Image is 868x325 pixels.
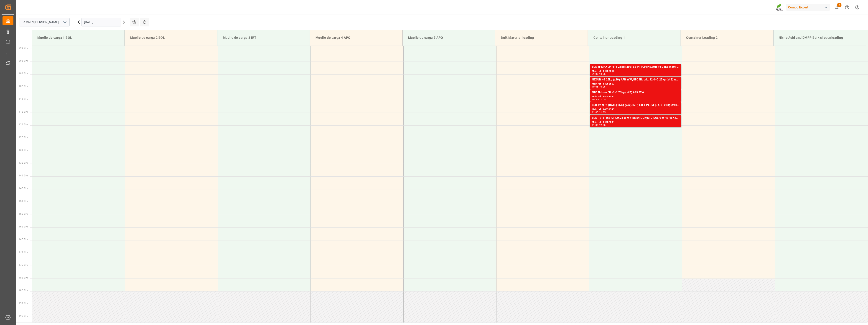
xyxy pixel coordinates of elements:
[221,34,306,42] div: Muelle de carga 3 IRT
[592,124,598,126] div: 11:35
[599,86,606,88] div: 10:35
[599,124,606,126] div: 12:05
[19,315,28,317] span: 19:30 Hr
[592,82,680,86] div: Main ref : 14052507
[592,111,598,113] div: 11:05
[19,213,28,215] span: 15:30 Hr
[599,111,606,113] div: 11:35
[19,200,28,202] span: 15:00 Hr
[598,124,599,126] div: -
[19,72,28,75] span: 10:00 Hr
[19,264,28,266] span: 17:30 Hr
[842,2,852,13] button: Help Center
[786,4,830,11] div: Compo Expert
[685,34,770,42] div: Container Loading 2
[592,90,680,95] div: NTC Nitroriz 32-0-0 25kg (x42) AFR WW
[36,34,121,42] div: Muelle de carga 1 BOL
[314,34,399,42] div: Muelle de carga 4 APQ
[19,111,28,113] span: 11:30 Hr
[592,65,680,69] div: BLK N-MAX 24-5-5 25kg (x60) ES PT (OF);NEXUR 46 25kg (x30) AFR WW
[592,34,677,42] div: Container Loading 1
[592,77,680,82] div: NEXUR 46 25kg (x30) AFR WW;NTC Nitroriz 32-0-0 25kg (x42) AFR WW
[61,19,68,26] button: open menu
[598,86,599,88] div: -
[598,98,599,101] div: -
[19,123,28,126] span: 12:00 Hr
[776,3,783,11] img: Screenshot%202023-09-29%20at%2010.02.21.png_1712312052.png
[19,149,28,151] span: 13:00 Hr
[19,85,28,88] span: 10:30 Hr
[592,73,598,75] div: 09:35
[19,238,28,241] span: 16:30 Hr
[592,98,598,101] div: 10:35
[19,276,28,279] span: 18:00 Hr
[128,34,214,42] div: Muelle de carga 2 BOL
[592,95,680,99] div: Main ref : 14052512
[592,116,680,120] div: BLK 12-8-16S+3 42X25 WW + BEIDRUCK;NTC SOL 9-0-43 48X25KG WW + BYPRINT
[406,34,491,42] div: Muelle de carga 5 APQ
[592,108,680,111] div: Main ref : 14052543
[19,98,28,100] span: 11:00 Hr
[598,73,599,75] div: -
[598,111,599,113] div: -
[19,251,28,253] span: 17:00 Hr
[592,86,598,88] div: 10:05
[837,3,842,7] span: 1
[19,174,28,177] span: 14:00 Hr
[592,69,680,73] div: Main ref : 14052508
[592,103,680,108] div: ESG 12 NPK [DATE] 25kg (x42) INT;FLO T PERM [DATE] 25kg (x40) INT;NEXUR 46 25kg (x30) AFR WW
[19,162,28,164] span: 13:30 Hr
[19,289,28,292] span: 18:30 Hr
[777,34,862,42] div: Nitric Acid and DMPP Bulk silosunloading
[499,34,584,42] div: Bulk Material loading
[81,18,121,26] input: DD.MM.YYYY
[19,136,28,139] span: 12:30 Hr
[599,98,606,101] div: 11:05
[786,3,832,12] button: Compo Expert
[19,18,70,26] input: Type to search/select
[599,73,606,75] div: 10:05
[19,187,28,190] span: 14:30 Hr
[19,47,28,49] span: 09:00 Hr
[832,2,842,13] button: show 1 new notifications
[19,59,28,62] span: 09:30 Hr
[19,225,28,228] span: 16:00 Hr
[19,302,28,304] span: 19:00 Hr
[592,120,680,124] div: Main ref : 14052544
